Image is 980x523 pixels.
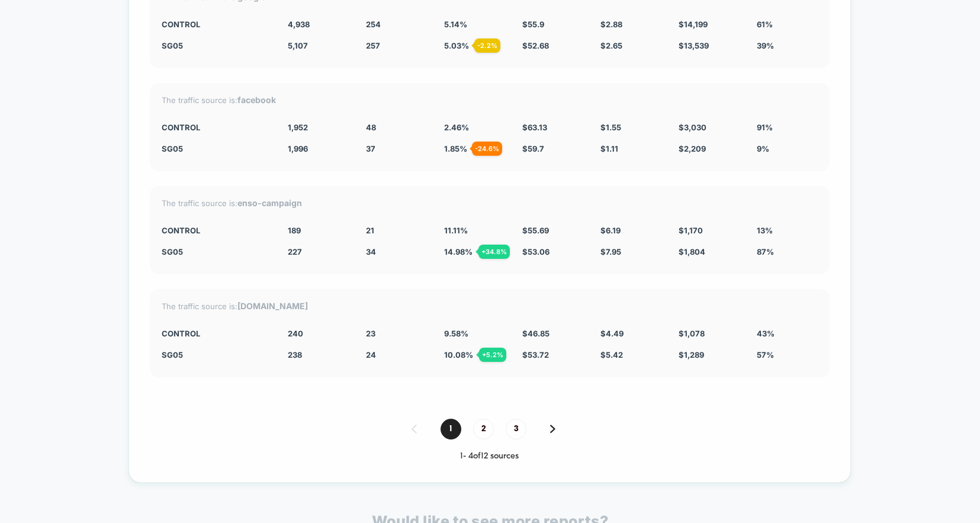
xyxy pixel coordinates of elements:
[522,123,547,132] span: $ 63.13
[288,41,308,50] span: 5,107
[473,419,494,439] span: 2
[479,348,506,362] div: + 5.2 %
[679,350,704,360] span: $ 1,289
[366,144,375,153] span: 37
[288,350,302,360] span: 238
[288,247,302,256] span: 227
[288,20,310,29] span: 4,938
[600,350,623,360] span: $ 5.42
[600,329,624,338] span: $ 4.49
[162,226,271,235] div: CONTROL
[474,38,500,53] div: - 2.2 %
[472,142,502,156] div: - 24.6 %
[522,350,549,360] span: $ 53.72
[162,198,818,208] div: The traffic source is:
[444,123,469,132] span: 2.46 %
[366,350,376,360] span: 24
[506,419,526,439] span: 3
[679,247,705,256] span: $ 1,804
[162,350,271,360] div: SG05
[366,329,375,338] span: 23
[162,329,271,338] div: CONTROL
[288,226,301,235] span: 189
[288,144,308,153] span: 1,996
[600,226,621,235] span: $ 6.19
[444,350,473,360] span: 10.08 %
[757,144,817,153] div: 9%
[162,20,271,29] div: CONTROL
[550,425,555,433] img: pagination forward
[162,95,818,105] div: The traffic source is:
[441,419,461,439] span: 1
[600,20,622,29] span: $ 2.88
[288,123,308,132] span: 1,952
[162,247,271,256] div: SG05
[288,329,303,338] span: 240
[366,20,381,29] span: 254
[237,95,276,105] strong: facebook
[162,41,271,50] div: SG05
[522,329,550,338] span: $ 46.85
[366,226,374,235] span: 21
[600,247,621,256] span: $ 7.95
[757,123,817,132] div: 91%
[679,329,705,338] span: $ 1,078
[162,301,818,311] div: The traffic source is:
[366,123,376,132] span: 48
[679,144,706,153] span: $ 2,209
[522,226,549,235] span: $ 55.69
[600,144,618,153] span: $ 1.11
[444,226,468,235] span: 11.11 %
[444,247,473,256] span: 14.98 %
[522,41,549,50] span: $ 52.68
[679,41,709,50] span: $ 13,539
[444,144,467,153] span: 1.85 %
[522,144,544,153] span: $ 59.7
[150,451,830,461] div: 1 - 4 of 12 sources
[679,20,708,29] span: $ 14,199
[757,350,817,360] div: 57%
[757,247,817,256] div: 87%
[679,226,703,235] span: $ 1,170
[522,20,544,29] span: $ 55.9
[478,245,510,259] div: + 34.8 %
[522,247,550,256] span: $ 53.06
[366,41,380,50] span: 257
[237,301,308,311] strong: [DOMAIN_NAME]
[162,144,271,153] div: SG05
[162,123,271,132] div: CONTROL
[366,247,376,256] span: 34
[444,41,469,50] span: 5.03 %
[757,41,817,50] div: 39%
[757,226,817,235] div: 13%
[600,123,621,132] span: $ 1.55
[444,329,468,338] span: 9.58 %
[679,123,706,132] span: $ 3,030
[757,329,817,338] div: 43%
[444,20,467,29] span: 5.14 %
[757,20,817,29] div: 61%
[237,198,302,208] strong: enso-campaign
[600,41,622,50] span: $ 2.65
